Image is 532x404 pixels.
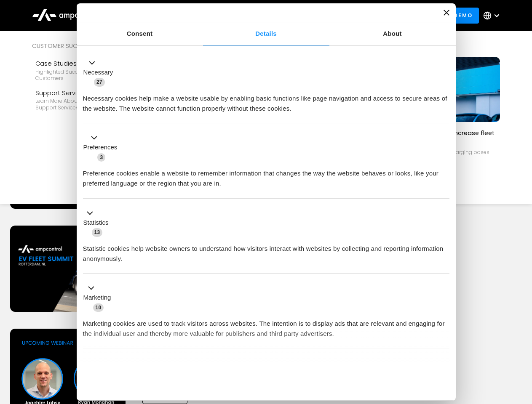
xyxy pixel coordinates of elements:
[35,59,133,68] div: Case Studies
[139,359,147,368] span: 2
[83,293,111,303] label: Marketing
[83,283,116,313] button: Marketing (10)
[92,228,103,237] span: 13
[32,41,136,50] div: Customer success
[328,369,449,394] button: Okay
[77,22,203,45] a: Consent
[83,58,118,87] button: Necessary (27)
[94,78,105,86] span: 27
[35,69,133,82] div: Highlighted success stories From Our Customers
[32,85,136,114] a: Support ServicesLearn more about Ampcontrol’s support services
[83,208,114,237] button: Statistics (13)
[93,303,104,312] span: 10
[83,358,152,369] button: Unclassified (2)
[83,133,123,162] button: Preferences (3)
[444,10,449,16] button: Close banner
[83,87,449,114] div: Necessary cookies help make a website usable by enabling basic functions like page navigation and...
[32,56,136,85] a: Case StudiesHighlighted success stories From Our Customers
[203,22,329,45] a: Details
[83,162,449,189] div: Preference cookies enable a website to remember information that changes the way the website beha...
[83,143,118,152] label: Preferences
[83,218,109,228] label: Statistics
[35,98,133,111] div: Learn more about Ampcontrol’s support services
[97,153,105,162] span: 3
[35,88,133,98] div: Support Services
[83,237,449,264] div: Statistic cookies help website owners to understand how visitors interact with websites by collec...
[329,22,456,45] a: About
[83,312,449,339] div: Marketing cookies are used to track visitors across websites. The intention is to display ads tha...
[83,68,113,77] label: Necessary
